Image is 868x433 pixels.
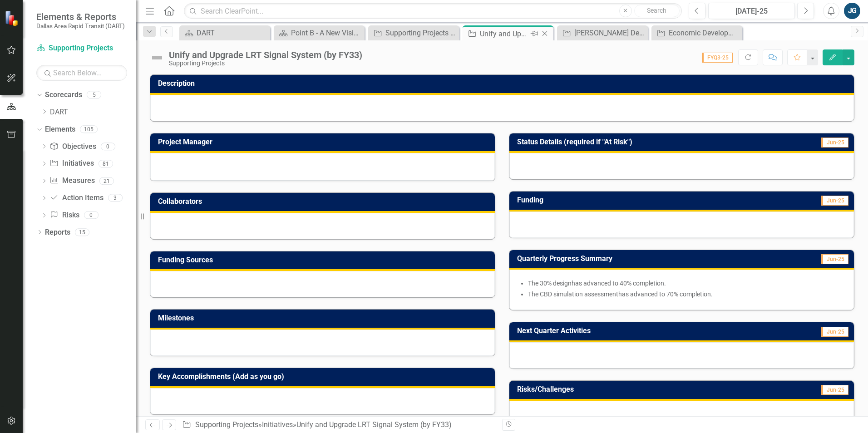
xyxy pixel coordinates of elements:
[647,7,666,14] span: Search
[708,3,795,19] button: [DATE]-25
[158,138,490,146] h3: Project Manager
[182,27,268,39] a: DART
[49,210,79,221] a: Risks
[49,142,96,152] a: Objectives
[821,196,848,206] span: Jun-25
[821,254,848,264] span: Jun-25
[702,53,733,63] span: FYQ3-25
[821,385,848,395] span: Jun-25
[158,197,490,206] h3: Collaborators
[594,280,666,287] span: anced to 40% completion.
[528,290,618,298] span: The CBD simulation assessment
[150,50,164,65] img: Not Defined
[651,290,713,298] span: ed to 70% completion.
[45,124,75,135] a: Elements
[528,280,572,287] span: The 30% design
[75,228,89,236] div: 15
[49,193,103,203] a: Action Items
[99,160,113,167] div: 81
[517,196,678,204] h3: Funding
[195,420,258,429] a: Supporting Projects
[591,280,594,287] span: v
[36,43,127,54] a: Supporting Projects
[821,327,848,337] span: Jun-25
[84,212,99,219] div: 0
[169,50,362,60] div: Unify and Upgrade LRT Signal System (by FY33)
[36,22,125,30] small: Dallas Area Rapid Transit (DART)
[821,138,848,148] span: Jun-25
[169,60,362,67] div: Supporting Projects
[517,327,757,335] h3: Next Quarter Activities
[572,280,591,287] span: has ad
[158,256,490,264] h3: Funding Sources
[262,420,293,429] a: Initiatives
[5,10,20,26] img: ClearPoint Strategy
[36,11,125,22] span: Elements & Reports
[36,65,127,81] input: Search Below...
[385,27,457,39] div: Supporting Projects Update
[101,143,115,150] div: 0
[49,158,94,169] a: Initiatives
[634,5,680,17] button: Search
[49,176,94,186] a: Measures
[517,385,739,394] h3: Risks/Challenges
[80,125,98,133] div: 105
[844,3,860,19] button: JG
[669,27,740,39] div: Economic Development Policy
[574,27,646,39] div: [PERSON_NAME] Demonstration Project
[480,28,528,39] div: Unify and Upgrade LRT Signal System (by FY33)
[182,420,495,430] div: » »
[99,177,114,185] div: 21
[711,6,792,17] div: [DATE]-25
[45,227,70,238] a: Reports
[517,138,784,146] h3: Status Details (required if "At Risk")
[87,91,101,99] div: 5
[50,107,136,118] a: DART
[559,27,646,39] a: [PERSON_NAME] Demonstration Project
[184,3,682,19] input: Search ClearPoint...
[637,290,651,298] span: vanc
[276,27,362,39] a: Point B - A New Vision for Mobility in [GEOGRAPHIC_DATA][US_STATE]
[517,255,774,263] h3: Quarterly Progress Summary
[618,290,637,298] span: has ad
[108,194,123,202] div: 3
[45,90,82,100] a: Scorecards
[158,79,849,88] h3: Description
[654,27,740,39] a: Economic Development Policy
[197,27,268,39] div: DART
[158,373,490,381] h3: Key Accomplishments (Add as you go)
[158,314,490,322] h3: Milestones
[291,27,362,39] div: Point B - A New Vision for Mobility in [GEOGRAPHIC_DATA][US_STATE]
[296,420,452,429] div: Unify and Upgrade LRT Signal System (by FY33)
[370,27,457,39] a: Supporting Projects Update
